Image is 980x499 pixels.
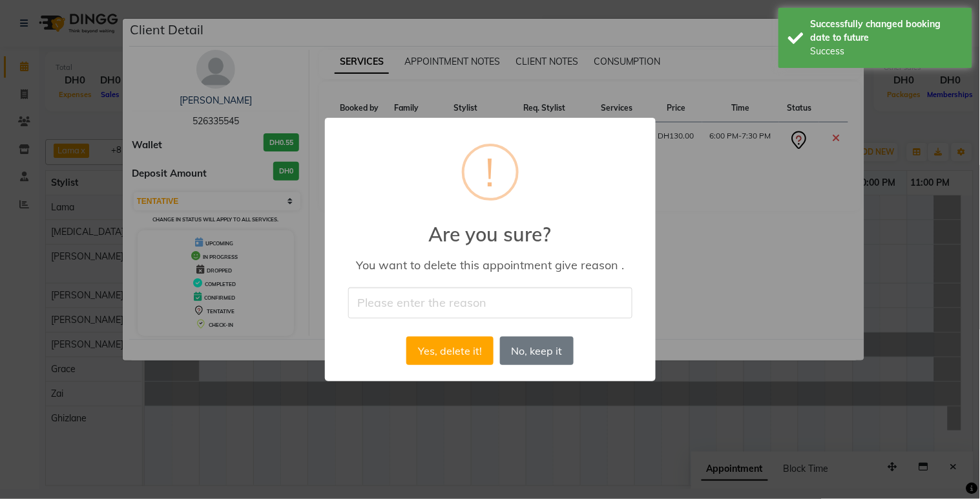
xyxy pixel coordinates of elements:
[343,258,636,272] div: You want to delete this appointment give reason .
[500,337,574,365] button: No, keep it
[811,17,963,45] div: Successfully changed booking date to future
[348,287,632,318] input: Please enter the reason
[486,146,495,198] div: !
[325,207,656,246] h2: Are you sure?
[811,45,963,58] div: Success
[406,337,493,365] button: Yes, delete it!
